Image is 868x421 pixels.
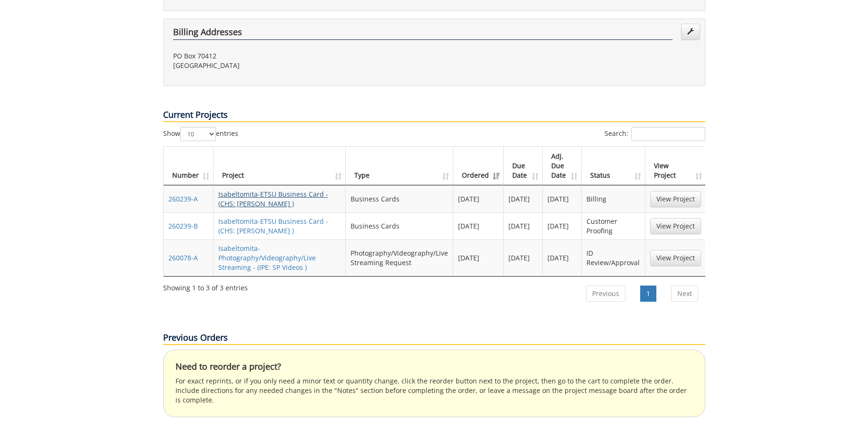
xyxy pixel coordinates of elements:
td: [DATE] [543,239,582,276]
p: [GEOGRAPHIC_DATA] [173,61,427,70]
h4: Need to reorder a project? [176,362,693,372]
th: Status: activate to sort column ascending [582,147,645,185]
th: Ordered: activate to sort column ascending [453,147,504,185]
p: For exact reprints, or if you only need a minor text or quantity change, click the reorder button... [176,376,693,405]
p: PO Box 70412 [173,51,427,61]
a: View Project [650,218,701,234]
a: 260239-A [168,194,198,203]
td: ID Review/Approval [582,239,645,276]
p: Previous Orders [163,332,705,345]
td: Business Cards [346,185,453,212]
td: [DATE] [453,212,504,239]
a: Next [671,286,698,302]
td: Billing [582,185,645,212]
select: Showentries [180,127,216,141]
th: Adj. Due Date: activate to sort column ascending [543,147,582,185]
td: Customer Proofing [582,212,645,239]
a: Isabeltomita-Photography/Videography/Live Streaming - (IPE: SP Videos ) [218,244,316,272]
td: [DATE] [453,239,504,276]
h4: Billing Addresses [173,28,673,40]
th: Number: activate to sort column ascending [164,147,214,185]
a: 260239-B [168,221,198,230]
label: Search: [605,127,705,141]
a: View Project [650,250,701,266]
input: Search: [631,127,705,141]
td: [DATE] [543,185,582,212]
th: View Project: activate to sort column ascending [645,147,706,185]
a: 260078-A [168,253,198,262]
th: Type: activate to sort column ascending [346,147,453,185]
label: Show entries [163,127,238,141]
td: [DATE] [504,212,543,239]
a: Isabeltomita-ETSU Business Card - (CHS: [PERSON_NAME] ) [218,217,328,235]
td: Photography/Videography/Live Streaming Request [346,239,453,276]
p: Current Projects [163,109,705,122]
th: Project: activate to sort column ascending [214,147,346,185]
td: [DATE] [504,185,543,212]
div: Showing 1 to 3 of 3 entries [163,279,248,293]
td: [DATE] [453,185,504,212]
td: [DATE] [543,212,582,239]
a: Edit Addresses [681,24,700,40]
a: Isabeltomita-ETSU Business Card - (CHS: [PERSON_NAME] ) [218,190,328,208]
th: Due Date: activate to sort column ascending [504,147,543,185]
td: [DATE] [504,239,543,276]
a: Previous [586,286,625,302]
td: Business Cards [346,212,453,239]
a: View Project [650,191,701,207]
a: 1 [640,286,656,302]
